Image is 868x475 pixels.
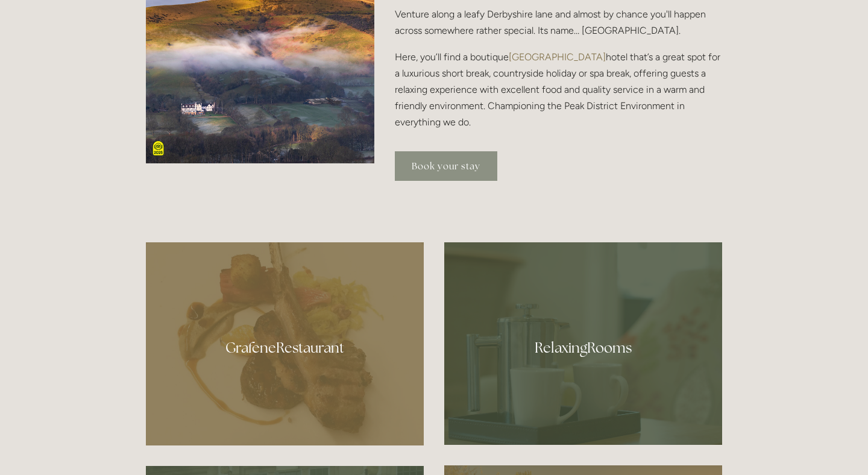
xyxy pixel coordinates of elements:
a: photo of a tea tray and its cups, Losehill House [444,242,722,445]
a: Cutlet and shoulder of Cabrito goat, smoked aubergine, beetroot terrine, savoy cabbage, melting b... [146,242,424,445]
p: Venture along a leafy Derbyshire lane and almost by chance you'll happen across somewhere rather ... [395,6,722,39]
p: Here, you’ll find a boutique hotel that’s a great spot for a luxurious short break, countryside h... [395,49,722,131]
a: Book your stay [395,151,497,181]
a: [GEOGRAPHIC_DATA] [509,51,606,63]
